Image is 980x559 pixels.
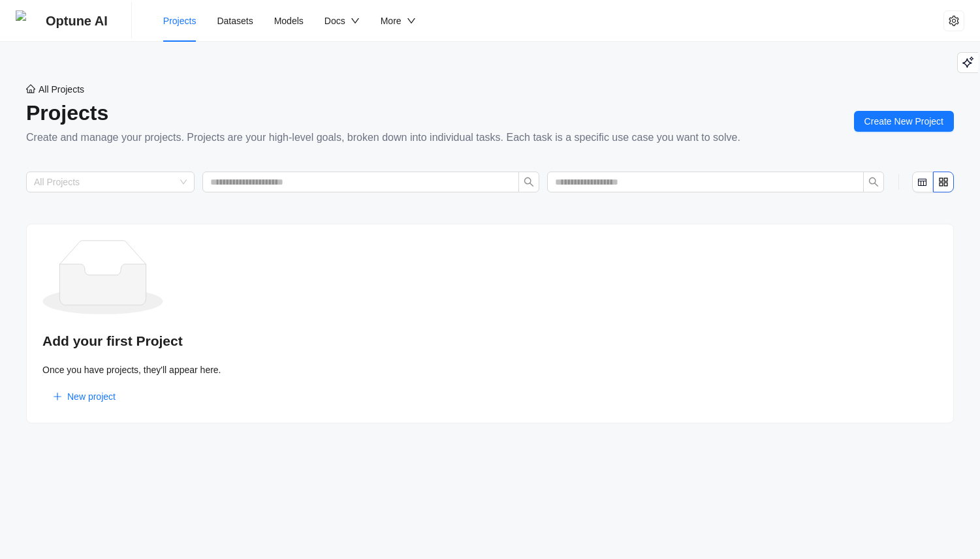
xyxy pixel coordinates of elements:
[524,177,534,187] span: search
[949,16,959,26] span: setting
[163,16,197,26] span: Projects
[53,392,62,401] span: plus
[42,363,938,377] p: Once you have projects, they'll appear here.
[67,389,116,404] span: New project
[957,52,978,73] button: Playground
[217,16,253,26] span: Datasets
[42,386,126,407] button: New project
[26,129,740,145] div: Create and manage your projects. Projects are your high-level goals, broken down into individual ...
[938,177,949,187] span: appstore
[864,114,943,128] span: Create New Project
[868,177,879,187] span: search
[39,82,84,97] span: All Projects
[854,111,954,132] button: Create New Project
[16,10,37,31] img: Optune
[42,330,938,352] h2: Add your first Project
[274,16,304,26] span: Models
[26,97,740,129] div: Projects
[26,84,35,93] span: home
